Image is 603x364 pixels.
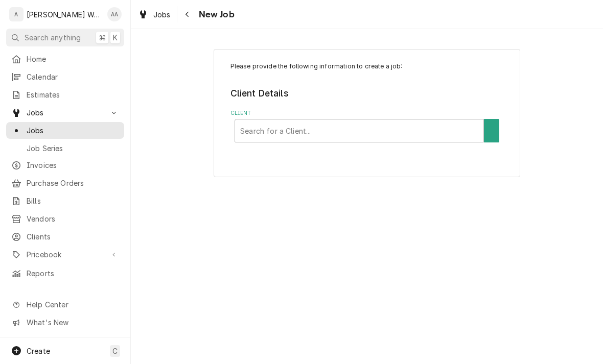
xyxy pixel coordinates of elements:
a: Clients [6,228,124,245]
span: Job Series [27,143,119,154]
span: ⌘ [99,32,106,43]
a: Go to Pricebook [6,246,124,263]
div: AA [107,7,122,21]
span: Invoices [27,160,119,171]
div: Job Create/Update [214,49,520,177]
a: Vendors [6,210,124,227]
span: K [113,32,118,43]
span: Bills [27,196,119,206]
span: What's New [27,317,118,328]
button: Create New Client [484,119,499,142]
a: Jobs [6,122,124,139]
span: Jobs [27,107,104,118]
a: Invoices [6,157,124,174]
span: Vendors [27,213,119,224]
label: Client [230,109,504,117]
span: Pricebook [27,249,104,260]
p: Please provide the following information to create a job: [230,62,504,71]
a: Go to What's New [6,314,124,331]
a: Go to Help Center [6,296,124,313]
span: Reports [27,268,119,279]
a: Bills [6,192,124,209]
span: Clients [27,231,119,242]
a: Estimates [6,86,124,103]
div: Aaron Anderson's Avatar [107,7,122,21]
legend: Client Details [230,87,504,100]
span: Calendar [27,71,119,82]
span: Home [27,54,119,64]
div: Client [230,109,504,142]
span: C [112,346,118,356]
a: Reports [6,265,124,282]
span: Create [27,347,50,355]
a: Home [6,51,124,67]
button: Search anything⌘K [6,29,124,46]
div: [PERSON_NAME] Works LLC [27,9,102,20]
div: A [9,7,24,21]
div: Job Create/Update Form [230,62,504,142]
a: Calendar [6,68,124,85]
span: Search anything [25,32,81,43]
span: Estimates [27,89,119,100]
a: Purchase Orders [6,175,124,191]
span: Jobs [153,9,171,20]
a: Go to Jobs [6,104,124,121]
span: Purchase Orders [27,178,119,188]
button: Navigate back [179,6,196,22]
span: Jobs [27,125,119,136]
a: Job Series [6,140,124,157]
a: Jobs [134,6,175,23]
span: Help Center [27,299,118,310]
span: New Job [196,8,235,21]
